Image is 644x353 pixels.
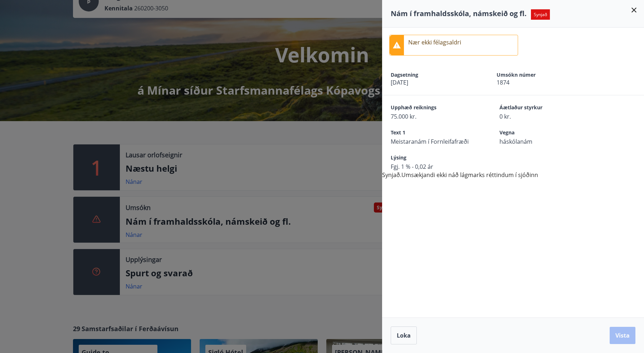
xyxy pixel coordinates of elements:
span: 75.000 kr. [391,113,474,120]
span: Lýsing [391,154,474,163]
span: Meistaranám í Fornleifafræði [391,138,474,146]
div: Synjað.Umsækjandi ekki náð lágmarks réttindum í sjóðinn [382,28,644,179]
button: Loka [391,326,417,344]
p: Nær ekki félagsaldri [408,38,461,47]
span: Loka [397,331,411,339]
span: Dagsetning [391,71,472,78]
span: háskólanám [499,138,583,146]
span: Vegna [499,129,583,138]
span: Umsókn númer [497,71,577,78]
span: Synjað [531,9,550,20]
span: Áætlaður styrkur [499,104,583,113]
span: Upphæð reiknings [391,104,474,113]
span: Text 1 [391,129,474,138]
span: Nám í framhaldsskóla, námskeið og fl. [391,9,527,18]
span: [DATE] [391,78,472,86]
span: 0 kr. [499,113,583,120]
span: 1874 [497,78,577,86]
span: Fgj. 1 % - 0,02 ár [391,163,474,171]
